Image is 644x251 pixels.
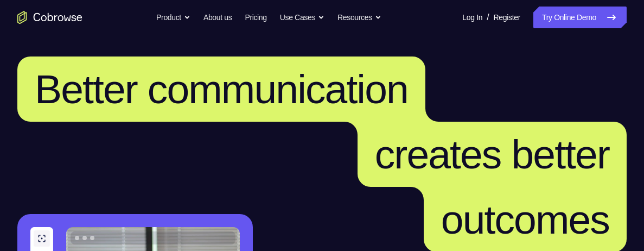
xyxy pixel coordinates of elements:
a: About us [203,7,232,28]
a: Log In [462,7,482,28]
a: Go to the home page [17,11,82,24]
button: Resources [337,7,381,28]
button: Product [156,7,190,28]
button: Use Cases [280,7,324,28]
span: Better communication [35,66,408,112]
span: outcomes [441,197,609,242]
span: creates better [375,131,609,177]
a: Register [494,7,520,28]
a: Try Online Demo [533,7,627,28]
a: Pricing [245,7,266,28]
span: / [487,11,489,24]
